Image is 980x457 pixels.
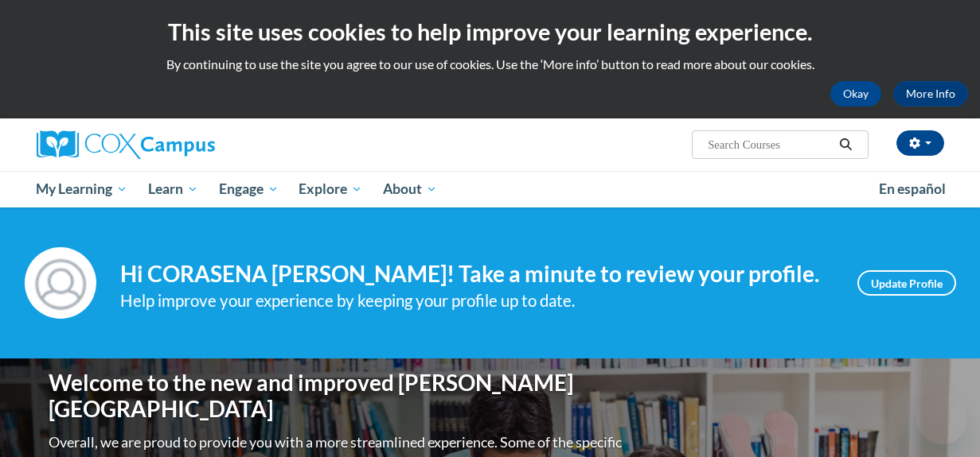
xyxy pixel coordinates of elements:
[896,130,944,156] button: Account Settings
[120,288,834,314] div: Help improve your experience by keeping your profile up to date.
[706,135,834,154] input: Search Courses
[25,171,956,207] div: Main menu
[879,180,946,197] span: En español
[26,171,139,207] a: My Learning
[37,130,323,159] a: Cox Campus
[148,180,198,199] span: Learn
[857,270,956,296] a: Update Profile
[12,56,968,73] p: By continuing to use the site you agree to our use of cookies. Use the ‘More info’ button to read...
[209,171,289,207] a: Engage
[49,370,626,423] h1: Welcome to the new and improved [PERSON_NAME][GEOGRAPHIC_DATA]
[299,180,362,199] span: Explore
[916,393,967,444] iframe: Button to launch messaging window
[25,247,96,319] img: Profile Image
[373,171,447,207] a: About
[288,171,373,207] a: Explore
[830,81,881,107] button: Okay
[36,180,127,199] span: My Learning
[37,130,215,159] img: Cox Campus
[834,135,857,154] button: Search
[869,172,956,206] a: En español
[383,180,437,199] span: About
[12,16,968,48] h2: This site uses cookies to help improve your learning experience.
[219,180,279,199] span: Engage
[120,261,834,288] h4: Hi CORASENA [PERSON_NAME]! Take a minute to review your profile.
[138,171,209,207] a: Learn
[893,81,968,107] a: More Info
